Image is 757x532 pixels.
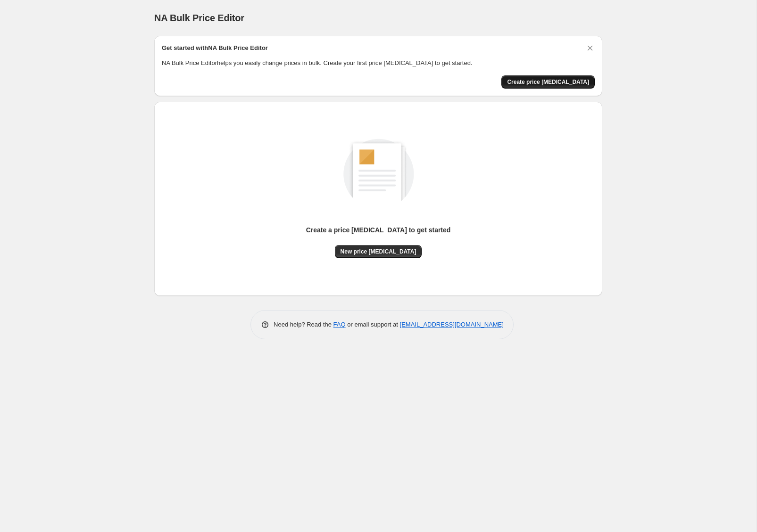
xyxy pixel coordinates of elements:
[501,75,595,89] button: Create price change job
[274,321,333,328] span: Need help? Read the
[333,321,346,328] a: FAQ
[400,321,504,328] a: [EMAIL_ADDRESS][DOMAIN_NAME]
[335,245,422,258] button: New price [MEDICAL_DATA]
[341,248,416,255] span: New price [MEDICAL_DATA]
[585,43,595,53] button: Dismiss card
[154,13,244,23] span: NA Bulk Price Editor
[306,225,451,235] p: Create a price [MEDICAL_DATA] to get started
[507,78,589,86] span: Create price [MEDICAL_DATA]
[346,321,400,328] span: or email support at
[162,58,595,68] p: NA Bulk Price Editor helps you easily change prices in bulk. Create your first price [MEDICAL_DAT...
[162,43,268,53] h2: Get started with NA Bulk Price Editor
